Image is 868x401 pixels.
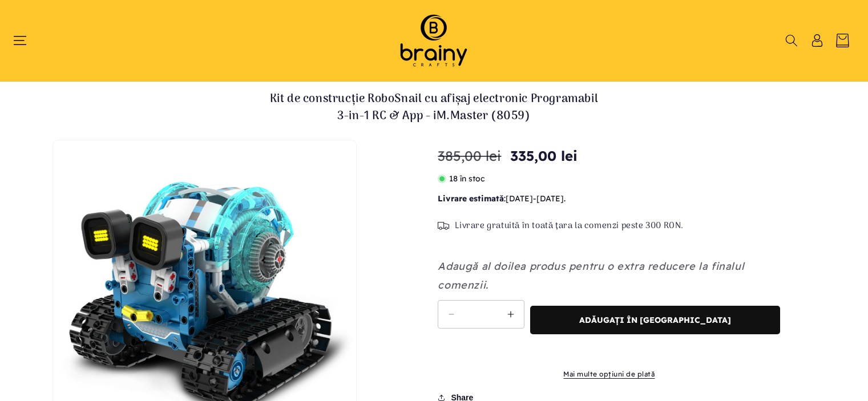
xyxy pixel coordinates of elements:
summary: Căutați [784,34,798,47]
img: Brainy Crafts [385,11,482,70]
b: Livrare estimată [438,193,504,204]
span: [DATE] [536,193,564,204]
p: 18 în stoc [438,172,780,186]
span: Adăugați în [GEOGRAPHIC_DATA] [579,315,731,325]
button: Adăugați în [GEOGRAPHIC_DATA] [530,306,780,334]
span: Livrare gratuită în toată țara la comenzi peste 300 RON. [455,221,684,232]
em: Adaugă al doilea produs pentru o extra reducere la finalul comenzii. [438,260,744,291]
a: Mai multe opțiuni de plată [438,369,780,379]
s: 385,00 lei [438,145,501,166]
span: [DATE] [506,193,533,204]
p: : - . [438,192,780,206]
h1: Kit de construcție RoboSnail cu afișaj electronic Programabil 3-in-1 RC & App - iM.Master (8059) [263,91,605,125]
summary: Meniu [18,34,33,47]
span: 335,00 lei [510,145,578,166]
